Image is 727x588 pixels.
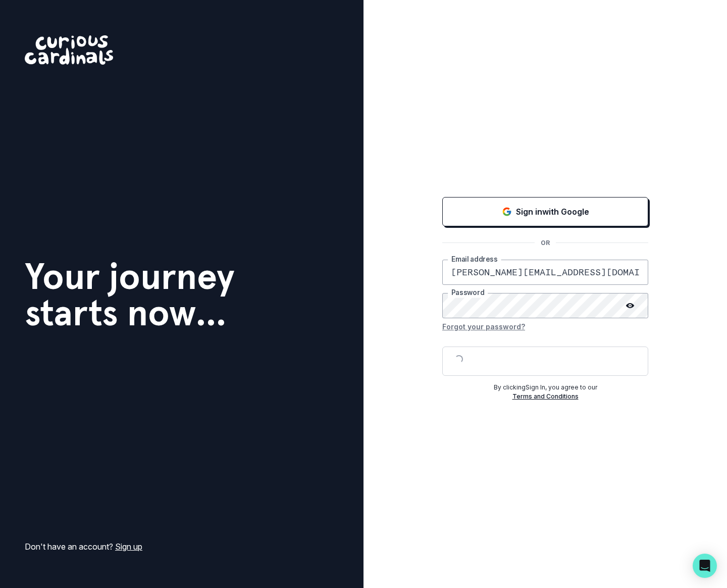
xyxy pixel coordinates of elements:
p: Sign in with Google [516,206,589,218]
img: Curious Cardinals Logo [25,35,113,65]
a: Sign up [115,542,142,552]
div: Open Intercom Messenger [693,554,717,578]
p: Don't have an account? [25,541,142,553]
button: Sign in with Google (GSuite) [442,197,648,226]
h1: Your journey starts now... [25,258,235,331]
p: By clicking Sign In , you agree to our [442,383,648,392]
a: Terms and Conditions [512,393,579,400]
button: Forgot your password? [442,318,525,334]
p: OR [535,238,556,248]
